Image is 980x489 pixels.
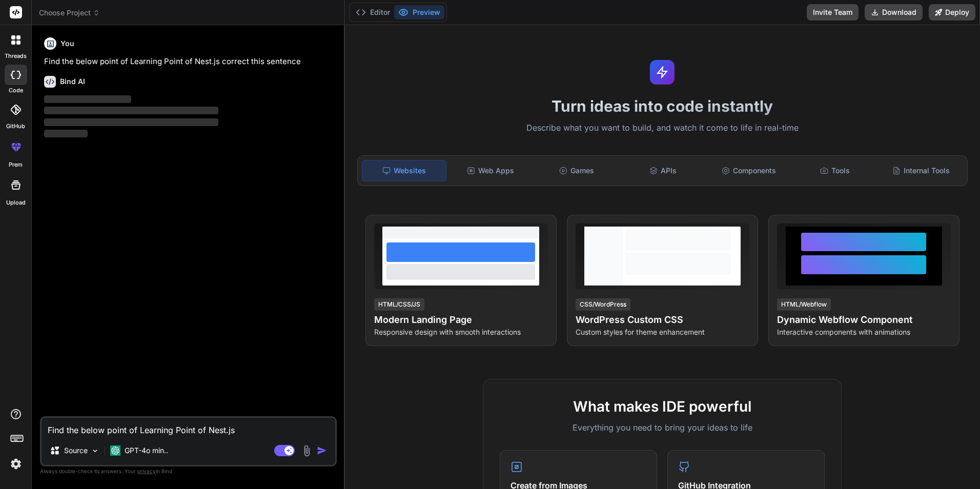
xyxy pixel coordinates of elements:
div: CSS/WordPress [576,298,630,311]
img: settings [7,455,25,473]
p: Everything you need to bring your ideas to life [500,421,825,434]
label: Upload [6,198,26,207]
h4: WordPress Custom CSS [576,313,749,327]
div: APIs [621,160,705,181]
label: code [9,86,23,95]
span: ‌ [44,130,88,137]
div: Websites [362,160,447,181]
div: Internal Tools [879,160,963,181]
p: Custom styles for theme enhancement [576,327,749,337]
p: Source [64,445,88,456]
div: Web Apps [448,160,533,181]
h2: What makes IDE powerful [500,396,825,417]
label: GitHub [6,122,25,131]
img: GPT-4o mini [110,445,120,456]
div: Games [535,160,619,181]
label: prem [9,160,23,169]
span: ‌ [44,95,131,103]
div: HTML/Webflow [777,298,831,311]
span: ‌ [44,118,218,126]
div: HTML/CSS/JS [374,298,424,311]
h6: Bind AI [60,76,85,87]
span: ‌ [44,107,218,114]
p: GPT-4o min.. [125,445,168,456]
img: icon [317,445,327,456]
p: Describe what you want to build, and watch it come to life in real-time [351,121,974,135]
h1: Turn ideas into code instantly [351,97,974,115]
p: Responsive design with smooth interactions [374,327,548,337]
h4: Modern Landing Page [374,313,548,327]
button: Preview [394,5,444,19]
button: Download [865,4,923,21]
img: Pick Models [91,446,99,455]
p: Interactive components with animations [777,327,951,337]
label: threads [5,52,27,60]
span: Choose Project [39,8,100,18]
p: Find the below point of Learning Point of Nest.js correct this sentence [44,56,335,68]
div: Tools [793,160,877,181]
h4: Dynamic Webflow Component [777,313,951,327]
div: Components [707,160,791,181]
span: privacy [137,468,156,474]
button: Deploy [929,4,975,21]
img: attachment [301,445,313,457]
p: Always double-check its answers. Your in Bind [40,466,337,476]
button: Invite Team [807,4,859,21]
h6: You [60,38,74,49]
button: Editor [352,5,394,19]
